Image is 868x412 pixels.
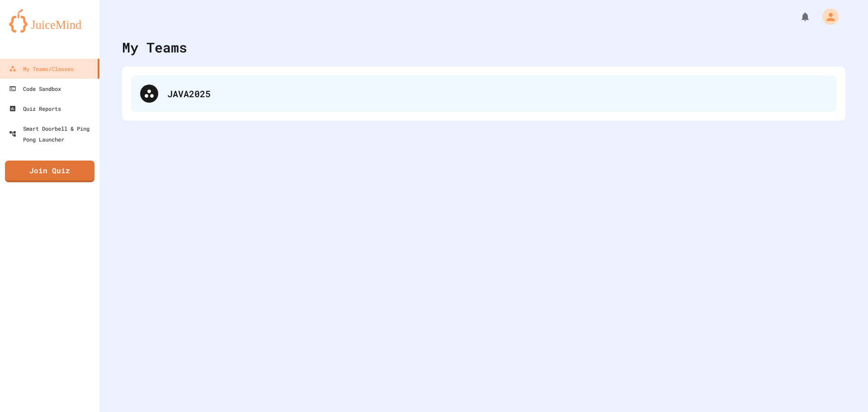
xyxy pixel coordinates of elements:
[5,161,94,182] a: Join Quiz
[131,76,836,112] div: JAVA2025
[122,37,187,57] div: My Teams
[9,63,74,74] div: My Teams/Classes
[167,87,827,100] div: JAVA2025
[9,123,96,145] div: Smart Doorbell & Ping Pong Launcher
[9,9,90,33] img: logo-orange.svg
[9,83,61,94] div: Code Sandbox
[813,6,841,27] div: My Account
[783,9,813,24] div: My Notifications
[9,103,61,114] div: Quiz Reports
